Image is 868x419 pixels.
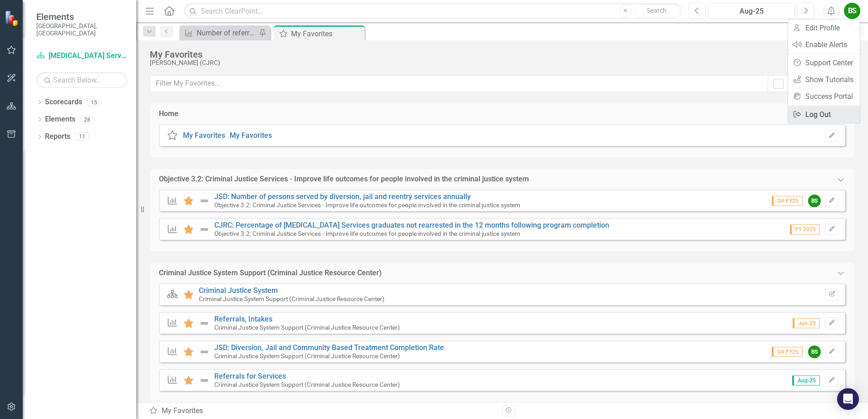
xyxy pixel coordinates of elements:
input: Filter My Favorites... [150,75,768,92]
div: Aug-25 [711,6,792,17]
a: Criminal Justice System [199,286,278,295]
a: Log Out [788,106,860,123]
img: Not Defined [199,375,210,386]
div: Number of referrals for services STARR [197,27,256,39]
img: Not Defined [199,224,210,235]
small: Criminal Justice System Support (Criminal Justice Resource Center) [214,352,400,360]
small: Objective 3.2: Criminal Justice Services - Improve life outcomes for people involved in the crimi... [214,201,520,209]
a: Support Center [788,54,860,71]
a: My Favorites [183,131,225,140]
a: Elements [45,114,75,125]
a: Referrals, Intakes [214,315,272,323]
a: Success Portal [788,88,860,105]
div: 15 [87,98,101,106]
span: Search [647,7,666,14]
input: Search ClearPoint... [184,3,682,19]
a: Reports [45,132,70,142]
div: Objective 3.2: Criminal Justice Services - Improve life outcomes for people involved in the crimi... [159,174,529,185]
img: Not Defined [199,318,210,329]
span: Q4-FY25 [772,347,803,357]
a: [MEDICAL_DATA] Services (Criminal Justice Resource Center) [36,51,127,61]
div: BS [808,195,821,207]
div: My Favorites [150,49,814,59]
span: Aug-25 [792,375,820,385]
span: Elements [36,11,127,22]
span: FY 2025 [790,224,820,234]
div: [PERSON_NAME] (CJRC) [150,59,814,66]
a: Edit Profile [788,19,860,36]
a: Show Tutorials [788,71,860,88]
img: ClearPoint Strategy [4,10,21,27]
div: My Favorites [291,28,362,39]
img: Not Defined [199,195,210,206]
small: Criminal Justice System Support (Criminal Justice Resource Center) [214,324,400,331]
img: Not Defined [199,346,210,357]
a: JSD: Number of persons served by diversion, jail and reentry services annually [214,192,471,201]
div: Home [159,109,178,119]
div: My Favorites [149,406,495,416]
button: Set Home Page [825,130,838,141]
div: 11 [75,133,89,141]
button: Aug-25 [708,3,795,19]
small: Criminal Justice System Support (Criminal Justice Resource Center) [214,381,400,388]
a: Number of referrals for services STARR [182,27,256,39]
a: Referrals for Services [214,372,286,380]
a: CJRC: Percentage of [MEDICAL_DATA] Services graduates not rearrested in the 12 months following p... [214,221,609,229]
a: Enable Alerts [788,36,860,53]
a: JSD: Diversion, Jail and Community Based Treatment Completion Rate [214,343,444,352]
div: BS [808,346,821,358]
a: My Favorites [230,131,272,140]
div: Open Intercom Messenger [837,388,859,410]
a: Scorecards [45,97,82,107]
small: Criminal Justice System Support (Criminal Justice Resource Center) [199,295,385,302]
span: Jun-25 [793,318,820,328]
input: Search Below... [36,72,127,88]
small: [GEOGRAPHIC_DATA], [GEOGRAPHIC_DATA] [36,22,127,37]
span: Q4-FY25 [772,196,803,206]
div: 28 [80,116,94,123]
button: BS [844,3,860,19]
button: Search [634,5,680,17]
div: Criminal Justice System Support (Criminal Justice Resource Center) [159,268,382,278]
small: Objective 3.2: Criminal Justice Services - Improve life outcomes for people involved in the crimi... [214,230,520,237]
